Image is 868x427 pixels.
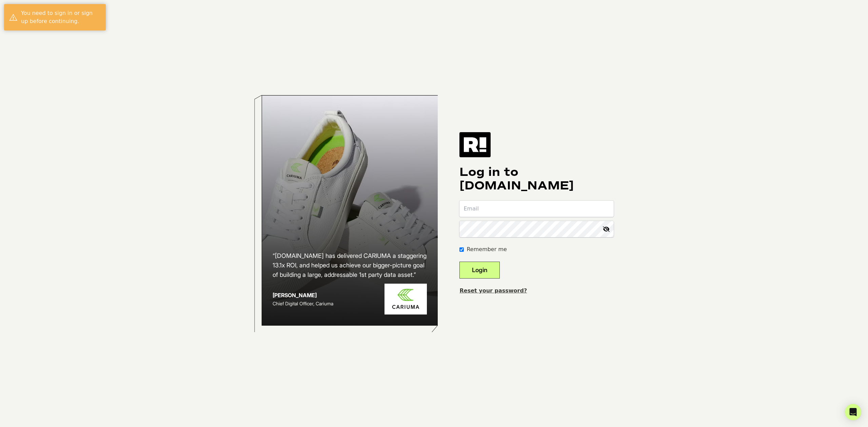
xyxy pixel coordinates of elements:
[459,132,491,157] img: Retention.com
[273,251,427,280] h2: “[DOMAIN_NAME] has delivered CARIUMA a staggering 13.1x ROI, and helped us achieve our bigger-pic...
[459,287,527,294] a: Reset your password?
[273,301,333,306] span: Chief Digital Officer, Cariuma
[459,262,500,279] button: Login
[273,292,317,299] strong: [PERSON_NAME]
[845,404,861,420] div: Open Intercom Messenger
[467,245,507,253] label: Remember me
[459,165,614,192] h1: Log in to [DOMAIN_NAME]
[384,284,427,314] img: Cariuma
[21,9,101,25] div: You need to sign in or sign up before continuing.
[459,201,614,217] input: Email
